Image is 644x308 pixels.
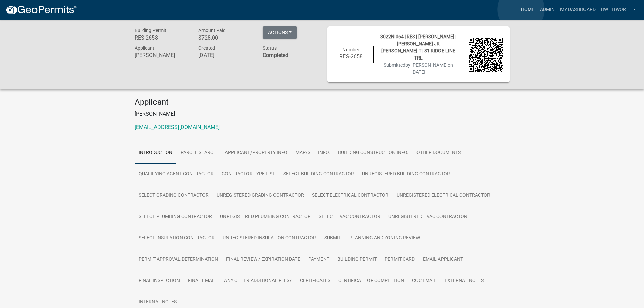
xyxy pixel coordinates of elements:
[412,142,465,164] a: Other Documents
[405,62,448,68] span: by [PERSON_NAME]
[381,249,419,270] a: Permit Card
[392,185,494,207] a: Unregistered Electrical Contractor
[221,142,291,164] a: Applicant/Property Info
[291,142,334,164] a: Map/Site Info.
[380,34,456,61] span: 3022N 064 | RES | [PERSON_NAME] | [PERSON_NAME] JR [PERSON_NAME] T | 81 RIDGE LINE TRL
[320,228,345,249] a: Submit
[440,270,488,292] a: External Notes
[222,249,304,270] a: Final Review / Expiration Date
[216,206,315,228] a: Unregistered Plumbing Contractor
[334,53,368,60] h6: RES-2658
[334,142,412,164] a: Building Construction Info.
[176,142,221,164] a: Parcel search
[135,206,216,228] a: Select Plumbing Contractor
[469,38,503,72] img: QR code
[135,270,184,292] a: Final Inspection
[219,228,320,249] a: Unregistered Insulation Contractor
[342,47,359,52] span: Number
[135,124,220,131] a: [EMAIL_ADDRESS][DOMAIN_NAME]
[135,164,218,185] a: Qualifying Agent Contractor
[198,45,215,51] span: Created
[315,206,384,228] a: Select HVAC Contractor
[135,34,189,41] h6: RES-2658
[135,249,222,270] a: Permit Approval Determination
[557,3,598,16] a: My Dashboard
[296,270,334,292] a: Certificates
[135,185,213,207] a: Select Grading Contractor
[135,142,176,164] a: Introduction
[198,34,253,41] h6: $728.00
[384,62,453,75] span: Submitted on [DATE]
[279,164,358,185] a: Select Building Contractor
[358,164,454,185] a: Unregistered Building Contractor
[135,97,510,107] h4: Applicant
[135,28,166,33] span: Building Permit
[213,185,308,207] a: Unregistered Grading Contractor
[135,52,189,58] h6: [PERSON_NAME]
[220,270,296,292] a: Any other Additional Fees?
[198,28,226,33] span: Amount Paid
[184,270,220,292] a: Final Email
[408,270,440,292] a: COC Email
[334,270,408,292] a: Certificate of Completion
[518,3,537,16] a: Home
[263,45,277,51] span: Status
[345,228,424,249] a: Planning and Zoning Review
[419,249,467,270] a: Email Applicant
[198,52,253,58] h6: [DATE]
[263,52,288,58] strong: Completed
[135,110,510,118] p: [PERSON_NAME]
[308,185,392,207] a: Select Electrical Contractor
[333,249,381,270] a: Building Permit
[537,3,557,16] a: Admin
[135,45,154,51] span: Applicant
[384,206,471,228] a: Unregistered HVAC Contractor
[135,228,219,249] a: Select Insulation Contractor
[598,3,639,16] a: BWhitworth
[218,164,279,185] a: Contractor Type List
[304,249,333,270] a: Payment
[263,26,297,39] button: Actions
